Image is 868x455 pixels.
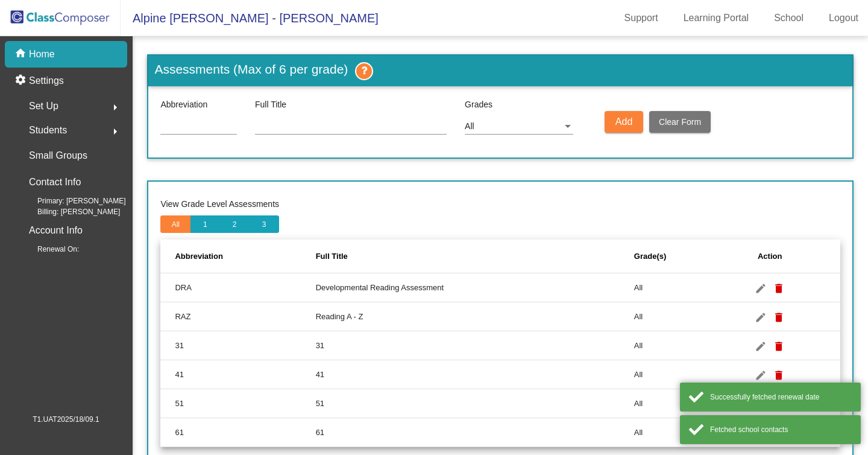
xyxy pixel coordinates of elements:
[819,8,868,28] a: Logout
[219,215,250,233] button: 2
[29,74,64,88] p: Settings
[634,418,714,447] td: All
[714,240,840,273] th: Action
[160,418,315,447] td: 61
[29,174,81,191] p: Contact Info
[316,389,634,418] td: 51
[634,302,714,331] td: All
[710,392,852,402] div: Successfully fetched renewal date
[18,196,126,206] span: Primary: [PERSON_NAME]
[29,147,87,164] p: Small Groups
[316,273,634,302] td: Developmental Reading Assessment
[29,98,58,115] span: Set Up
[29,122,67,139] span: Students
[753,310,768,325] mat-icon: edit
[29,222,83,239] p: Account Info
[710,424,852,435] div: Fetched school contacts
[465,98,567,111] mat-label: Grades
[753,281,768,296] mat-icon: edit
[316,302,634,331] td: Reading A - Z
[634,240,714,273] th: Grade(s)
[634,331,714,360] td: All
[14,47,29,62] mat-icon: home
[14,74,29,88] mat-icon: settings
[255,100,286,109] mat-label: Full Title
[615,8,668,28] a: Support
[634,273,714,302] td: All
[108,124,122,139] mat-icon: arrow_right
[772,310,786,325] mat-icon: delete
[772,368,786,383] mat-icon: delete
[160,100,207,109] mat-label: Abbreviation
[674,8,759,28] a: Learning Portal
[649,111,711,133] button: Clear Form
[772,281,786,296] mat-icon: delete
[160,331,315,360] td: 31
[190,215,220,233] button: 1
[316,360,634,389] td: 41
[316,418,634,447] td: 61
[659,117,701,127] span: Clear Form
[764,8,813,28] a: School
[605,111,643,133] button: Add
[753,368,768,383] mat-icon: edit
[772,339,786,354] mat-icon: delete
[160,302,315,331] td: RAZ
[154,62,348,77] h3: Assessments (Max of 6 per grade)
[108,100,122,115] mat-icon: arrow_right
[753,339,768,354] mat-icon: edit
[615,116,632,127] span: Add
[160,215,190,233] button: All
[121,8,379,28] span: Alpine [PERSON_NAME] - [PERSON_NAME]
[249,215,279,233] button: 3
[160,273,315,302] td: DRA
[316,240,634,273] th: Full Title
[18,244,79,255] span: Renewal On:
[634,389,714,418] td: All
[160,360,315,389] td: 41
[160,199,279,209] a: View Grade Level Assessments
[316,331,634,360] td: 31
[634,360,714,389] td: All
[29,47,55,62] p: Home
[160,389,315,418] td: 51
[160,240,315,273] th: Abbreviation
[18,206,120,217] span: Billing: [PERSON_NAME]
[465,121,474,131] mat-select-trigger: All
